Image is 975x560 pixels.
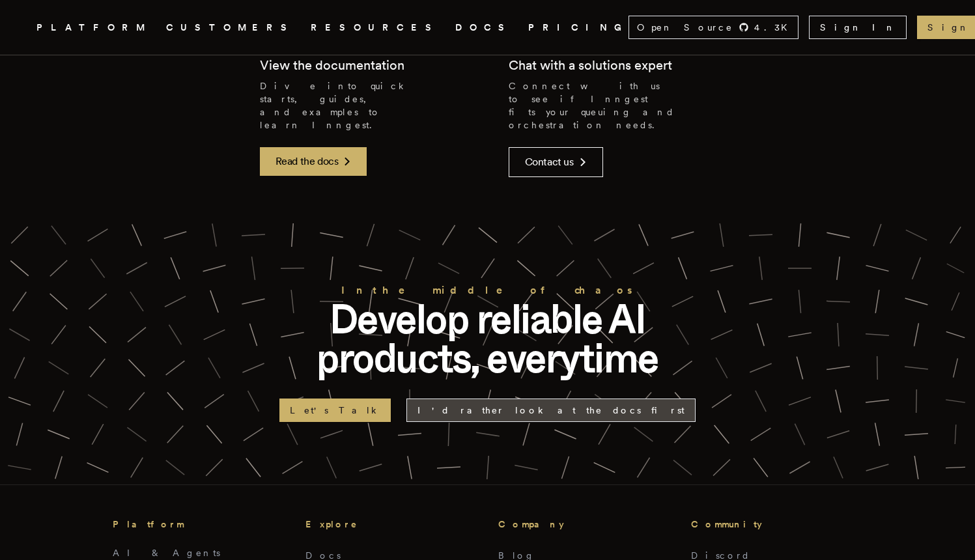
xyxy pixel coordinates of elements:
[166,20,295,36] a: CUSTOMERS
[455,20,513,36] a: DOCS
[311,20,440,36] button: RESOURCES
[528,20,629,36] a: PRICING
[406,399,696,422] a: I'd rather look at the docs first
[279,281,696,300] h2: In the middle of chaos
[279,399,391,422] a: Let's Talk
[509,147,603,177] a: Contact us
[113,516,285,532] h3: Platform
[498,516,670,532] h3: Company
[754,21,795,34] span: 4.3 K
[809,16,907,39] a: Sign In
[691,516,863,532] h3: Community
[260,79,467,132] p: Dive into quick starts, guides, and examples to learn Inngest.
[305,516,477,532] h3: Explore
[260,56,404,74] h2: View the documentation
[36,20,150,36] button: PLATFORM
[279,300,696,378] p: Develop reliable AI products, everytime
[637,21,733,34] span: Open Source
[509,56,672,74] h2: Chat with a solutions expert
[260,147,367,176] a: Read the docs
[113,548,220,558] a: AI & Agents
[509,79,716,132] p: Connect with us to see if Inngest fits your queuing and orchestration needs.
